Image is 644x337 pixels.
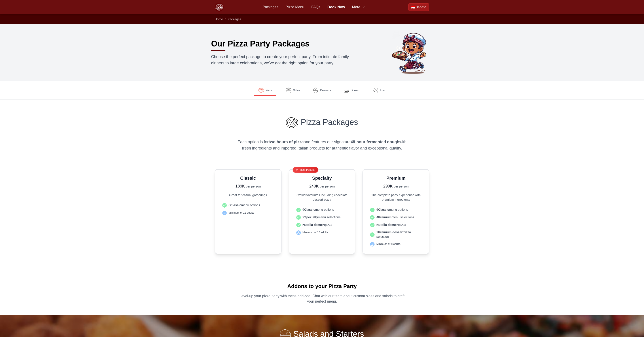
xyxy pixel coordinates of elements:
span: 6 menu options [303,207,334,212]
p: Level-up your pizza party with these add-ons! Chat with our team about custom sides and salads to... [236,293,408,304]
span: pizza [376,223,406,227]
a: Pizza [254,85,276,96]
a: Packages [227,17,241,21]
span: 6 menu options [376,207,408,212]
span: Minimum of 10 adults [303,231,328,234]
h3: Premium [368,175,424,181]
h3: Pizza Packages [236,117,408,128]
img: Thumbs up [296,168,298,171]
button: More [352,4,366,10]
strong: Nutella dessert [303,223,325,227]
strong: two hours of pizza [269,140,304,144]
span: per person [394,185,409,188]
a: Fun [368,85,390,96]
img: Drinks [344,88,349,93]
span: Minimum of 8 adults [376,242,400,246]
span: Fun [380,88,385,92]
strong: Premium dessert [378,230,404,234]
span: per person [320,185,335,188]
h2: Addons to your Pizza Party [193,283,451,293]
img: Check [371,209,374,211]
p: Great for casual gatherings [220,193,276,197]
img: Check [223,212,226,214]
strong: Classic [230,203,241,207]
span: Drinks [351,88,358,92]
section: Pizza Packages [215,117,429,254]
span: More [352,4,360,10]
h1: Our Pizza Party Packages [211,39,309,48]
img: Check [297,209,300,211]
img: Check [371,216,374,219]
span: per person [246,185,261,188]
span: 4 menu selections [376,215,414,219]
img: Check [297,216,300,219]
img: Check [371,224,374,226]
img: Check [371,243,374,246]
img: Check [371,233,374,236]
strong: 48-hour fermented dough [351,140,399,144]
span: 2 menu selections [303,215,341,219]
a: Book Now [327,4,345,10]
span: Minimum of 12 adults [229,211,254,215]
a: Drinks [340,85,362,96]
span: Desserts [320,88,331,92]
a: Pizza Menu [286,4,304,10]
img: Check [297,224,300,226]
img: Pizza [286,117,298,128]
img: Desserts [313,88,318,93]
img: Check [223,204,226,207]
strong: Classic [304,208,315,211]
li: / [225,17,226,21]
strong: Classic [378,208,389,211]
span: 249K [309,184,319,188]
img: Fun [373,88,378,93]
span: Pizza [266,88,272,92]
img: Check [297,231,300,234]
h3: Classic [220,175,276,181]
a: Beralih ke Bahasa Indonesia [408,3,429,11]
span: pizza [303,223,332,227]
img: Pizza [258,88,264,93]
p: The complete party experience with premium ingredients [368,193,424,202]
span: Sides [293,88,300,92]
p: Each option is for and features our signature with fresh ingredients and imported Italian product... [236,139,408,151]
strong: Nutella dessert [376,223,399,227]
strong: Premium [378,215,392,219]
span: 299K [383,184,393,188]
img: Sides [286,88,291,93]
span: 6 menu options [229,203,260,207]
img: Bali Pizza Party Logo [215,3,224,12]
span: 1 pizza selection [376,230,422,239]
p: Crowd favourites including chocolate dessert pizza [294,193,350,202]
img: Bali Pizza Party Packages [390,31,433,74]
a: Sides [282,85,304,96]
a: Desserts [309,85,334,96]
span: Most Popular [300,168,316,172]
strong: Specialty [304,215,318,219]
p: Choose the perfect package to create your perfect party. From intimate family dinners to large ce... [211,54,361,66]
a: FAQs [311,4,320,10]
span: Bahasa [416,5,426,9]
a: Packages [263,4,278,10]
h3: Specialty [294,175,350,181]
span: 189K [235,184,245,188]
a: Home [215,17,223,21]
